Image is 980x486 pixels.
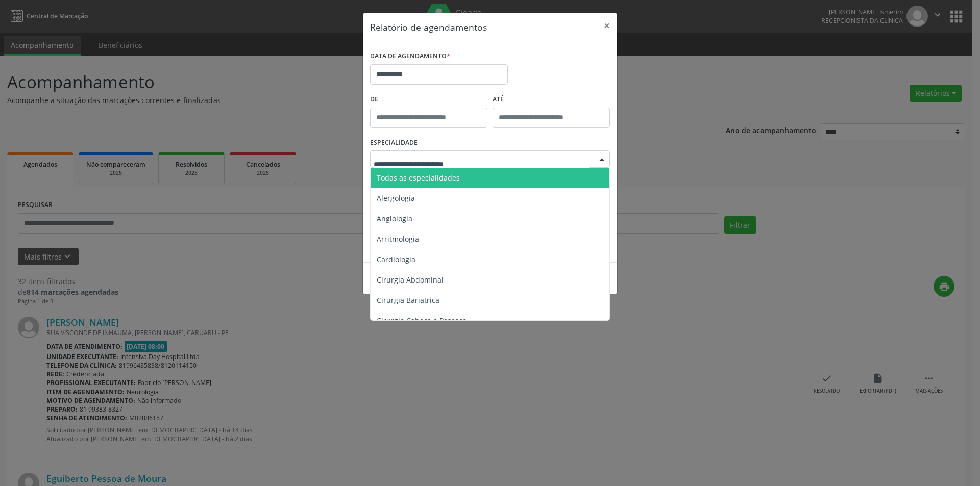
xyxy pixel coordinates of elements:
[377,234,419,244] span: Arritmologia
[377,254,415,264] span: Cardiologia
[370,20,487,34] h5: Relatório de agendamentos
[377,173,460,183] span: Todas as especialidades
[370,92,487,108] label: De
[377,275,444,285] span: Cirurgia Abdominal
[597,13,617,38] button: Close
[370,135,418,151] label: ESPECIALIDADE
[377,316,467,325] span: Cirurgia Cabeça e Pescoço
[493,92,610,108] label: ATÉ
[377,295,439,305] span: Cirurgia Bariatrica
[377,193,415,203] span: Alergologia
[370,48,450,64] label: DATA DE AGENDAMENTO
[377,214,412,223] span: Angiologia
